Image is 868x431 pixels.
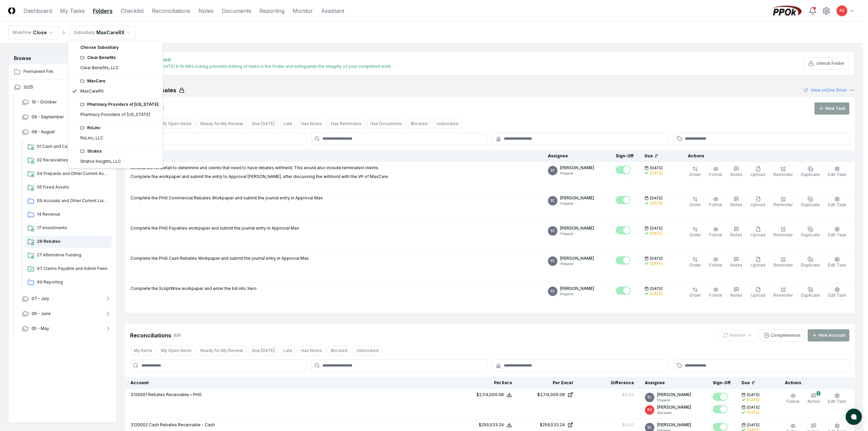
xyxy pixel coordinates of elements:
div: RxLinc [80,125,159,131]
div: Choose Subsidiary [70,42,161,53]
div: MaxCare [80,78,159,84]
div: Pharmacy Providers of [US_STATE] [80,101,159,107]
div: RxLinc, LLC [80,135,103,141]
div: Stratos [80,148,159,154]
div: Pharmacy Providers of [US_STATE] [80,112,150,118]
div: Clear Benefits, LLC [80,65,119,71]
div: MaxCareRX [80,88,104,94]
div: Clear Benefits [80,55,159,61]
div: Stratos Insights, LLC [80,158,121,164]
